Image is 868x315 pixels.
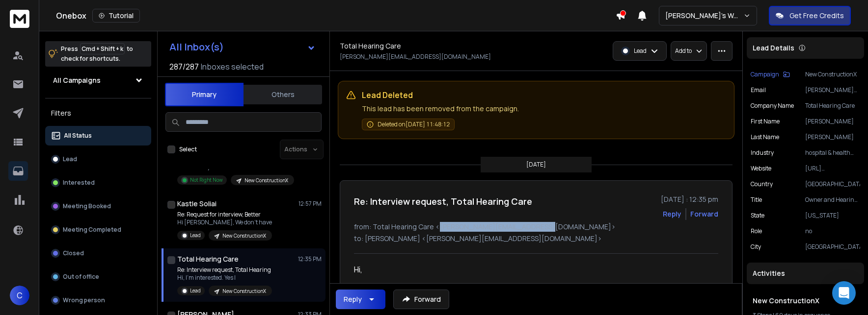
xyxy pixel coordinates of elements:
[45,267,151,287] button: Out of office
[80,43,125,54] span: Cmd + Shift + k
[63,202,111,210] p: Meeting Booked
[661,194,718,204] p: [DATE] : 12:35 pm
[298,255,322,263] p: 12:35 PM
[751,133,779,141] p: Last Name
[298,200,322,208] p: 12:57 PM
[354,222,718,232] p: from: Total Hearing Care <[PERSON_NAME][EMAIL_ADDRESS][DOMAIN_NAME]>
[753,296,858,306] h1: New ConstructionX
[222,288,266,295] p: New ConstructionX
[45,126,151,145] button: All Status
[354,194,532,208] h1: Re: Interview request, Total Hearing Care
[64,132,92,140] p: All Status
[190,287,201,294] p: Lead
[10,286,29,305] button: C
[805,196,860,204] p: Owner and Hearing Specialist at Total Hearing Care
[805,71,860,78] p: New ConstructionX
[690,209,718,219] div: Forward
[747,263,864,284] div: Activities
[805,227,860,235] p: no
[340,41,401,51] h1: Total Hearing Care
[169,42,224,52] h1: All Inbox(s)
[805,86,860,94] p: [PERSON_NAME][EMAIL_ADDRESS][DOMAIN_NAME]
[751,243,761,251] p: City
[634,47,647,55] p: Lead
[201,61,264,73] h3: Inboxes selected
[336,290,385,309] button: Reply
[63,226,121,234] p: Meeting Completed
[751,86,766,94] p: Email
[45,106,151,120] h3: Filters
[179,145,197,153] label: Select
[665,11,743,21] p: [PERSON_NAME]'s Workspace
[378,121,450,128] span: Deleted on [DATE] 11:48:12
[177,218,272,226] p: Hi [PERSON_NAME], We don't have
[751,212,764,219] p: State
[805,133,860,141] p: [PERSON_NAME]
[177,199,217,209] h1: Kastle Soliai
[53,75,101,85] h1: All Campaigns
[165,83,244,106] button: Primary
[663,209,681,219] button: Reply
[222,232,266,240] p: New ConstructionX
[63,249,84,257] p: Closed
[751,227,762,235] p: role
[805,118,860,125] p: [PERSON_NAME]
[832,281,856,305] div: Open Intercom Messenger
[751,102,794,110] p: Company Name
[45,243,151,263] button: Closed
[805,243,860,251] p: [GEOGRAPHIC_DATA]
[177,274,272,282] p: Hi, I'm interested. Yes I
[751,149,774,157] p: industry
[190,176,223,184] p: Not Right Now
[805,212,860,219] p: [US_STATE]
[354,264,641,275] p: Hi,
[56,9,616,23] div: Onebox
[45,196,151,216] button: Meeting Booked
[63,273,99,281] p: Out of office
[61,44,133,64] p: Press to check for shortcuts.
[162,37,324,57] button: All Inbox(s)
[340,53,491,61] p: [PERSON_NAME][EMAIL_ADDRESS][DOMAIN_NAME]
[45,149,151,169] button: Lead
[177,266,272,274] p: Re: Interview request, Total Hearing
[63,296,105,304] p: Wrong person
[354,234,718,243] p: to: [PERSON_NAME] <[PERSON_NAME][EMAIL_ADDRESS][DOMAIN_NAME]>
[92,9,140,23] button: Tutorial
[805,180,860,188] p: [GEOGRAPHIC_DATA]
[63,155,77,163] p: Lead
[344,294,362,304] div: Reply
[362,89,726,101] p: Lead Deleted
[45,220,151,240] button: Meeting Completed
[169,61,199,73] span: 287 / 287
[177,254,239,264] h1: Total Hearing Care
[751,165,771,172] p: website
[805,165,860,172] p: [URL][DOMAIN_NAME]
[805,102,860,110] p: Total Hearing Care
[675,47,692,55] p: Add to
[751,118,780,125] p: First Name
[805,149,860,157] p: hospital & health care
[177,211,272,218] p: Re: Request for interview, Better
[753,43,794,53] p: Lead Details
[751,71,779,78] p: Campaign
[393,290,449,309] button: Forward
[244,177,288,184] p: New ConstructionX
[45,173,151,193] button: Interested
[751,180,773,188] p: Country
[63,179,95,187] p: Interested
[45,291,151,310] button: Wrong person
[362,103,726,115] p: This lead has been removed from the campaign.
[526,161,546,169] p: [DATE]
[769,6,851,25] button: Get Free Credits
[45,71,151,90] button: All Campaigns
[244,84,322,105] button: Others
[751,196,762,204] p: title
[751,71,790,78] button: Campaign
[789,11,844,21] p: Get Free Credits
[190,232,201,239] p: Lead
